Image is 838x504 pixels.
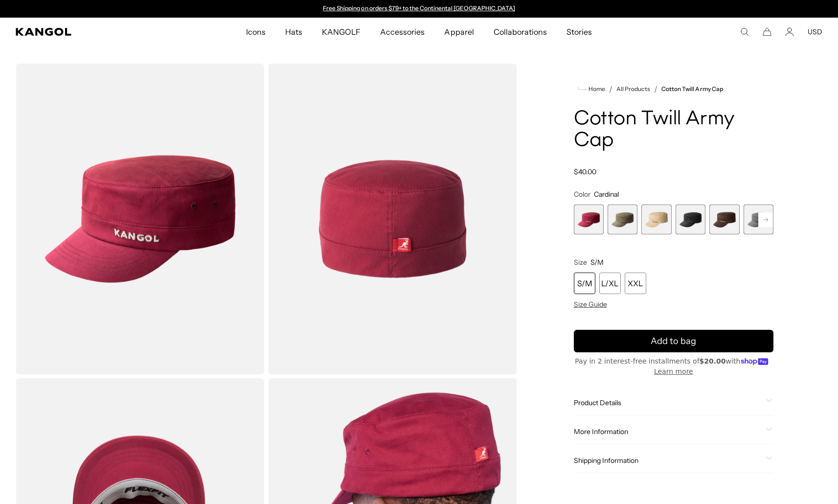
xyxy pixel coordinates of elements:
span: S/M [590,258,604,267]
summary: Search here [740,27,749,36]
label: Black [676,205,705,234]
span: Size Guide [574,300,607,309]
div: Announcement [318,5,520,13]
label: Grey [744,205,773,234]
span: Collaborations [494,18,547,46]
div: L/XL [599,273,621,294]
a: Collaborations [484,18,557,46]
span: $40.00 [574,167,596,176]
span: Size [574,258,587,267]
div: XXL [625,273,646,294]
a: Hats [275,18,312,46]
span: Icons [246,18,266,46]
img: color-cardinal [16,64,264,374]
div: 6 of 9 [744,205,773,234]
a: Accessories [370,18,434,46]
a: Free Shipping on orders $79+ to the Continental [GEOGRAPHIC_DATA] [323,4,515,12]
a: Kangol [16,28,162,36]
label: Beige [641,205,671,234]
li: / [605,83,612,95]
span: Home [587,86,605,92]
div: 5 of 9 [709,205,739,234]
span: Shipping Information [574,456,762,465]
a: Home [578,85,605,93]
span: Hats [285,18,302,46]
label: Cardinal [574,205,604,234]
label: Green [608,205,637,234]
a: Stories [557,18,602,46]
span: Add to bag [651,335,696,348]
a: Apparel [434,18,483,46]
span: Apparel [444,18,474,46]
button: USD [808,27,822,36]
a: Account [785,27,794,36]
span: KANGOLF [322,18,361,46]
a: Icons [236,18,275,46]
a: KANGOLF [312,18,370,46]
div: 4 of 9 [676,205,705,234]
span: Product Details [574,398,762,407]
nav: breadcrumbs [574,83,773,95]
div: 1 of 2 [318,5,520,13]
span: Accessories [380,18,425,46]
slideshow-component: Announcement bar [318,5,520,13]
div: 2 of 9 [608,205,637,234]
img: color-cardinal [268,64,517,374]
li: / [650,83,657,95]
a: All Products [616,86,650,92]
label: Brown [709,205,739,234]
span: Color [574,190,590,199]
span: Stories [566,18,592,46]
span: More Information [574,427,762,436]
div: 1 of 9 [574,205,604,234]
div: S/M [574,273,595,294]
a: Cotton Twill Army Cap [661,86,723,92]
button: Cart [763,27,771,36]
span: Cardinal [594,190,619,199]
button: Add to bag [574,330,773,352]
div: 3 of 9 [641,205,671,234]
h1: Cotton Twill Army Cap [574,109,773,152]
